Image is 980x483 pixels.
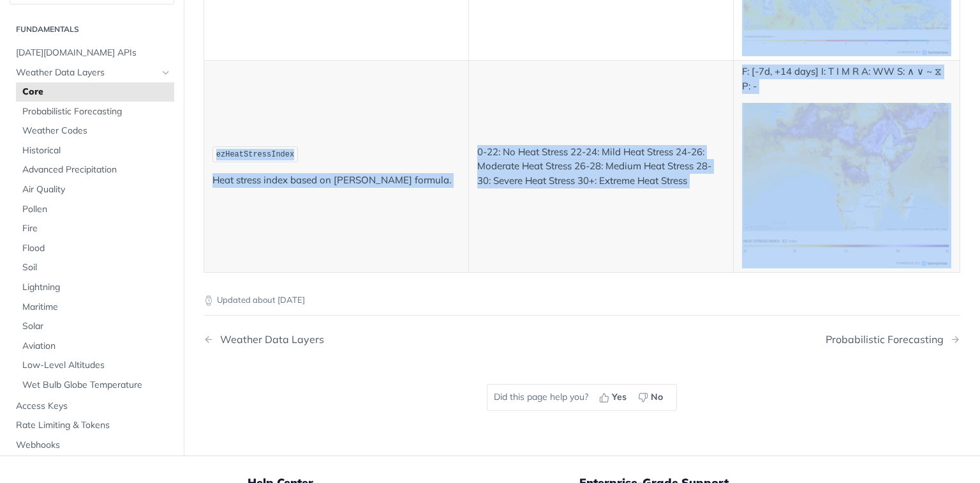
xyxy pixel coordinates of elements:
span: Aviation [22,340,171,353]
a: Rate Limiting & Tokens [10,416,174,435]
a: Webhooks [10,436,174,455]
span: Fire [22,222,171,235]
span: Probabilistic Forecasting [22,105,171,118]
a: Low-Level Altitudes [16,356,174,375]
a: Air Quality [16,180,174,199]
h2: Fundamentals [10,24,174,35]
a: Weather Data LayersHide subpages for Weather Data Layers [10,63,174,82]
span: Core [22,86,171,98]
a: Maritime [16,297,174,316]
p: Updated about [DATE] [204,294,960,307]
a: Lightning [16,278,174,297]
span: Air Quality [22,183,171,196]
div: Probabilistic Forecasting [826,333,950,346]
span: Expand image [742,178,952,190]
span: ezHeatStressIndex [216,150,294,159]
span: Webhooks [16,439,171,452]
span: Wet Bulb Globe Temperature [22,379,171,392]
a: Historical [16,141,174,160]
span: Low-Level Altitudes [22,359,171,372]
a: Versioning [10,455,174,474]
a: Pollen [16,199,174,218]
span: Access Keys [16,399,171,412]
a: Wet Bulb Globe Temperature [16,376,174,395]
a: Solar [16,317,174,336]
a: Core [16,82,174,102]
a: Flood [16,239,174,258]
div: Did this page help you? [487,384,677,411]
button: No [634,388,670,407]
span: Yes [612,390,627,404]
span: [DATE][DOMAIN_NAME] APIs [16,47,171,59]
a: Access Keys [10,396,174,415]
span: Maritime [22,300,171,313]
button: Hide subpages for Weather Data Layers [161,67,171,77]
a: Soil [16,258,174,277]
span: Historical [22,144,171,157]
a: Fire [16,219,174,238]
button: Yes [595,388,634,407]
div: Weather Data Layers [214,333,324,346]
span: Pollen [22,203,171,215]
a: Next Page: Probabilistic Forecasting [826,333,960,346]
a: Aviation [16,337,174,356]
span: Weather Codes [22,125,171,137]
a: [DATE][DOMAIN_NAME] APIs [10,43,174,63]
span: Soil [22,261,171,274]
a: Probabilistic Forecasting [16,102,174,121]
p: Heat stress index based on [PERSON_NAME] formula. [212,173,460,188]
span: Lightning [22,281,171,294]
span: Flood [22,242,171,255]
span: No [651,390,663,404]
a: Previous Page: Weather Data Layers [204,333,528,346]
span: Weather Data Layers [16,66,158,79]
p: 0-22: No Heat Stress 22-24: Mild Heat Stress 24-26: Moderate Heat Stress 26-28: Medium Heat Stres... [477,145,725,188]
p: F: [-7d, +14 days] I: T I M R A: WW S: ∧ ∨ ~ ⧖ P: - [742,65,952,93]
a: Weather Codes [16,121,174,141]
span: Rate Limiting & Tokens [16,419,171,432]
span: Advanced Precipitation [22,164,171,176]
a: Advanced Precipitation [16,160,174,180]
span: Solar [22,320,171,333]
nav: Pagination Controls [204,321,960,358]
